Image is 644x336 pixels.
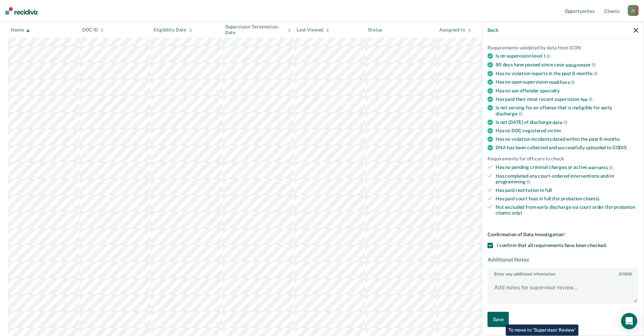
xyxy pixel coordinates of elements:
[552,119,567,125] span: date
[603,136,620,142] span: months
[496,88,638,93] div: Has no sex offender
[540,88,560,93] span: specialty
[588,165,613,170] span: warrants
[619,272,631,276] span: / 1600
[496,128,638,134] div: Has no DOC-registered
[487,232,638,238] div: Confirmation of Data Investigation
[496,204,638,216] div: Not excluded from early discharge via court order (for probation clients
[496,119,638,125] div: Is not [DATE] of discharge
[497,243,607,248] span: I confirm that all requirements have been checked.
[496,136,638,142] div: Has no violation incidents dated within the past 6
[511,210,522,215] span: only)
[153,27,192,33] div: Eligibility Date
[619,272,621,276] span: 0
[621,313,637,329] div: Open Intercom Messenger
[496,187,638,193] div: Has paid restitution in
[565,62,596,67] span: assignment
[496,62,638,68] div: 90 days have passed since case
[496,179,530,184] span: programming
[496,111,523,116] span: discharge
[496,70,638,76] div: Has no violation reports in the past 6
[545,187,552,193] span: full
[296,27,329,33] div: Last Viewed
[549,80,575,85] span: modifiers
[580,96,593,102] span: fee
[613,145,627,150] span: CODIS
[576,71,598,76] span: months
[496,164,638,171] div: Has no pending criminal charges or active
[439,27,471,33] div: Assigned to
[628,5,639,16] div: J C
[225,24,291,36] div: Supervision Termination Date
[496,173,638,184] div: Has completed any court-ordered interventions and/or
[488,269,638,276] label: Enter any additional information
[496,105,638,116] div: Is not serving for an offense that is ineligible for early
[496,196,638,202] div: Has paid court fees in full (for probation
[496,79,638,85] div: Has no open supervision
[5,7,38,15] img: Recidiviz
[496,96,638,102] div: Has paid their most recent supervision
[583,196,599,201] span: clients)
[544,53,551,59] span: 1
[487,27,498,33] button: Back
[487,256,638,263] div: Additional Notes
[368,27,382,33] div: Status
[487,45,638,50] div: Requirements validated by data from ICON
[487,156,638,162] div: Requirements for officers to check
[547,128,561,133] span: victim
[11,27,30,33] div: Name
[487,312,509,327] button: Save
[496,145,638,151] div: DNA has been collected and successfully uploaded to
[496,53,638,59] div: Is on supervision level
[82,27,104,33] div: DOC ID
